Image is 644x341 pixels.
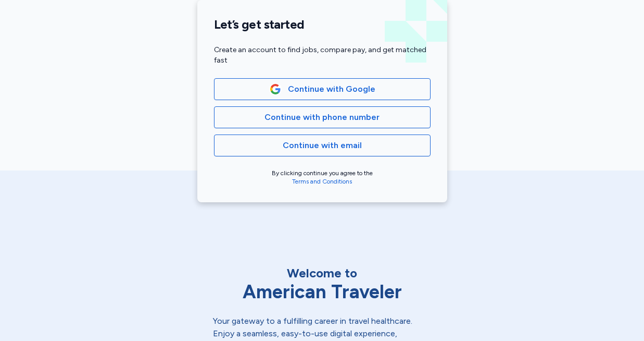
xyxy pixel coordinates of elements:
[264,111,380,124] span: Continue with phone number
[270,83,281,95] img: Google Logo
[283,139,362,152] span: Continue with email
[214,45,431,66] div: Create an account to find jobs, compare pay, and get matched fast
[213,282,432,302] div: American Traveler
[292,178,352,185] a: Terms and Conditions
[214,17,431,32] h1: Let’s get started
[214,135,431,156] button: Continue with email
[214,78,431,100] button: Google LogoContinue with Google
[214,169,431,186] div: By clicking continue you agree to the
[213,265,432,282] div: Welcome to
[288,83,375,95] span: Continue with Google
[214,106,431,128] button: Continue with phone number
